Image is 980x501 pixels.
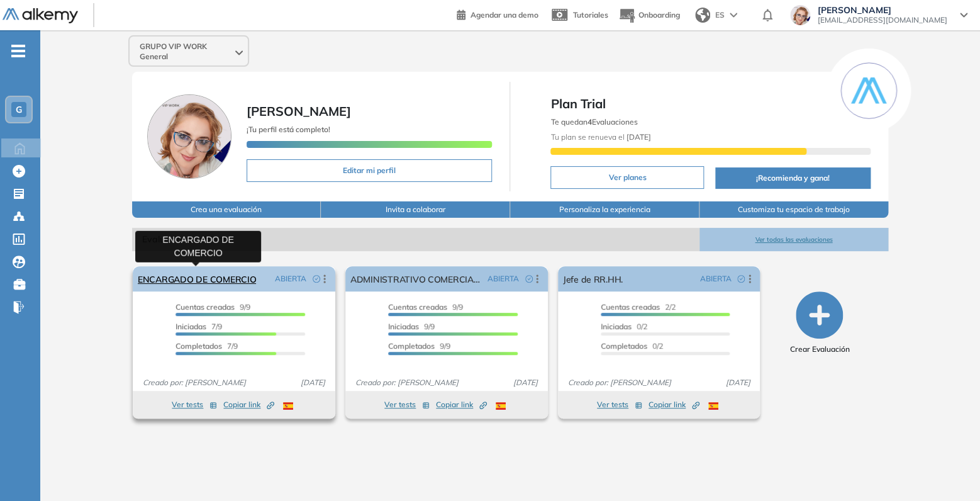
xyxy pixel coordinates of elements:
span: [PERSON_NAME] [247,103,351,119]
span: Crear Evaluación [789,344,849,355]
span: Plan Trial [550,94,871,113]
button: Personaliza la experiencia [510,201,699,218]
img: arrow [730,13,737,18]
iframe: Chat Widget [917,441,980,501]
img: ESP [496,402,506,410]
a: ENCARGADO DE COMERCIO [138,266,256,291]
button: Copiar link [436,397,487,412]
span: 7/9 [175,322,222,331]
button: Crea una evaluación [132,201,321,218]
span: Creado por: [PERSON_NAME] [350,377,464,388]
img: ESP [283,402,293,410]
i: - [11,50,25,52]
img: Foto de perfil [147,94,231,179]
a: Agendar una demo [457,6,538,21]
span: [PERSON_NAME] [818,5,947,15]
button: Customiza tu espacio de trabajo [699,201,889,218]
div: ENCARGADO DE COMERCIO [135,230,261,262]
span: Tutoriales [573,10,608,20]
span: GRUPO VIP WORK General [140,42,233,62]
div: Widget de chat [917,441,980,501]
span: Completados [175,341,222,351]
span: check-circle [313,275,320,283]
span: 9/9 [388,341,450,351]
span: 7/9 [175,341,238,351]
button: Invita a colaborar [321,201,510,218]
b: 4 [587,117,591,127]
span: Completados [388,341,435,351]
span: 9/9 [175,302,250,312]
button: Onboarding [618,2,680,29]
span: Onboarding [638,10,680,20]
button: ¡Recomienda y gana! [715,167,871,189]
span: check-circle [525,275,533,283]
span: ABIERTA [699,273,731,284]
button: Copiar link [649,397,699,412]
span: [EMAIL_ADDRESS][DOMAIN_NAME] [818,15,947,25]
button: Ver planes [550,166,704,189]
button: Ver todas las evaluaciones [699,228,889,251]
span: ES [715,9,725,21]
a: ADMINISTRATIVO COMERCIAL IGUAZÚ [350,266,482,291]
button: Ver tests [597,397,642,412]
button: Ver tests [172,397,217,412]
span: Iniciadas [175,322,206,331]
img: ESP [708,402,718,410]
span: Tu plan se renueva el [550,132,650,142]
span: Cuentas creadas [175,302,235,312]
span: [DATE] [720,377,755,388]
span: [DATE] [296,377,330,388]
span: Copiar link [223,399,274,410]
img: Logo [3,8,78,24]
span: Iniciadas [601,322,632,331]
span: Cuentas creadas [388,302,447,312]
button: Copiar link [223,397,274,412]
span: Copiar link [649,399,699,410]
span: Te quedan Evaluaciones [550,117,637,127]
span: ¡Tu perfil está completo! [247,125,330,134]
span: Completados [601,341,647,351]
img: world [695,8,710,23]
button: Crear Evaluación [789,291,849,355]
span: 9/9 [388,302,463,312]
span: [DATE] [508,377,543,388]
span: check-circle [737,275,745,283]
span: Copiar link [436,399,487,410]
b: [DATE] [624,132,650,142]
button: Editar mi perfil [247,159,493,182]
span: 0/2 [601,341,663,351]
span: Creado por: [PERSON_NAME] [138,377,251,388]
span: 0/2 [601,322,647,331]
span: G [16,104,22,115]
span: 2/2 [601,302,676,312]
span: Cuentas creadas [601,302,660,312]
span: ABIERTA [487,273,519,284]
button: Ver tests [384,397,430,412]
span: Iniciadas [388,322,419,331]
span: ABIERTA [275,273,306,284]
span: Evaluaciones abiertas [132,228,699,251]
a: Jefe de RR.HH. [563,266,623,291]
span: Creado por: [PERSON_NAME] [563,377,676,388]
span: Agendar una demo [471,10,538,20]
span: 9/9 [388,322,435,331]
